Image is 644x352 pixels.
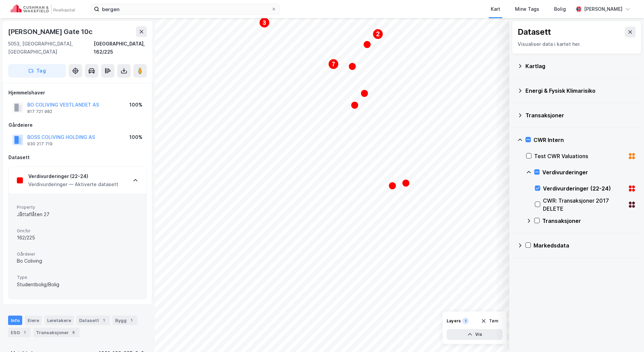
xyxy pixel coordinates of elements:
div: Transaksjoner [33,328,79,337]
button: Tøm [477,316,503,326]
div: Bygg [112,316,137,325]
div: Kontrollprogram for chat [610,320,644,352]
div: Transaksjoner [525,111,636,119]
div: Map marker [402,179,410,187]
div: Mine Tags [515,5,539,13]
div: Bolig [554,5,566,13]
div: 162/225 [17,234,138,242]
div: [PERSON_NAME] [584,5,622,13]
div: Map marker [328,59,339,69]
div: Map marker [351,101,359,109]
div: Kartlag [525,62,636,70]
span: Gnr/br [17,228,138,234]
div: Info [8,316,22,325]
div: Hjemmelshaver [8,89,147,97]
div: Datasett [76,316,110,325]
span: Property [17,204,138,210]
div: Markedsdata [534,241,636,250]
div: CWR: Transaksjoner 2017 DELETE [543,197,625,213]
div: 817 721 982 [27,109,52,114]
div: Verdivurderinger — Aktiverte datasett [28,180,118,188]
div: [PERSON_NAME] Gate 10c [8,26,94,37]
div: Verdivurderinger [542,168,636,176]
div: Kart [491,5,500,13]
span: Type [17,274,138,280]
text: 2 [376,31,380,37]
div: Transaksjoner [542,217,636,225]
div: Datasett [8,153,147,162]
div: Gårdeiere [8,121,147,129]
div: [GEOGRAPHIC_DATA], 162/225 [94,40,147,56]
div: Visualiser data i kartet her. [518,40,636,48]
div: Map marker [360,89,368,97]
div: 100% [129,101,142,109]
div: 5053, [GEOGRAPHIC_DATA], [GEOGRAPHIC_DATA] [8,40,94,56]
img: cushman-wakefield-realkapital-logo.202ea83816669bd177139c58696a8fa1.svg [11,4,75,14]
div: Verdivurderinger (22-24) [28,172,118,180]
text: 7 [332,61,335,67]
button: Tag [8,64,66,78]
div: Datasett [518,27,551,37]
span: Gårdeier [17,251,138,257]
div: Bo Coliving [17,257,138,265]
iframe: Chat Widget [610,320,644,352]
div: Energi & Fysisk Klimarisiko [525,87,636,95]
div: Verdivurderinger (22-24) [543,184,625,193]
div: Map marker [259,17,270,28]
div: 930 217 719 [27,141,53,147]
input: Søk på adresse, matrikkel, gårdeiere, leietakere eller personer [99,4,271,14]
div: 1 [128,317,135,324]
text: 3 [263,20,266,26]
div: 1 [21,329,28,336]
div: Jåttaflåten 27 [17,210,138,218]
div: Map marker [373,29,383,39]
div: CWR Intern [534,136,636,144]
div: Layers [447,318,461,324]
div: Studentbolig/Bolig [17,281,138,289]
div: ESG [8,328,31,337]
div: Test CWR Valuations [534,152,625,160]
div: 1 [462,318,469,324]
div: Eiere [25,316,42,325]
div: 8 [70,329,77,336]
button: Vis [447,329,503,340]
div: 100% [129,133,142,141]
div: Map marker [348,62,356,70]
div: Map marker [388,182,396,190]
div: Map marker [363,40,371,49]
div: 1 [100,317,107,324]
div: Leietakere [44,316,74,325]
